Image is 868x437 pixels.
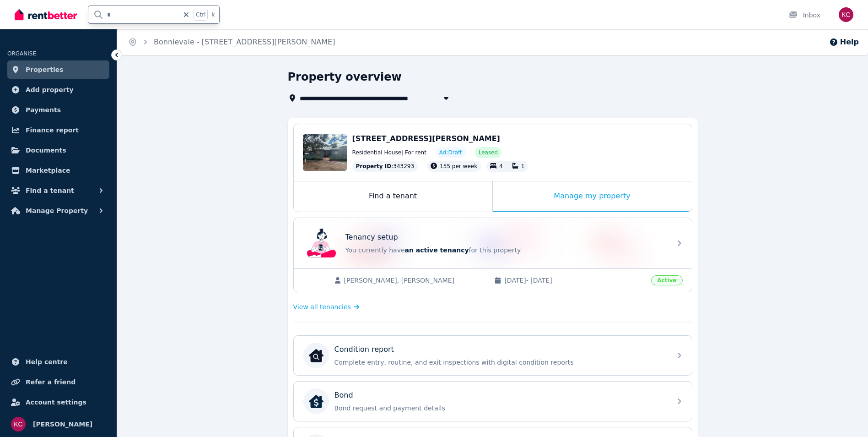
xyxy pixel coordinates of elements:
[26,145,66,156] span: Documents
[294,382,692,421] a: BondBondBond request and payment details
[439,149,462,156] span: Ad: Draft
[26,64,64,75] span: Properties
[7,60,109,79] a: Properties
[33,419,92,430] span: [PERSON_NAME]
[7,121,109,139] a: Finance report
[405,246,469,254] span: an active tenancy
[307,229,336,258] img: Tenancy setup
[7,50,36,57] span: ORGANISE
[194,9,208,21] span: Ctrl
[839,7,853,22] img: Krystal Carew
[309,348,323,363] img: Condition report
[7,393,109,411] a: Account settings
[7,202,109,220] button: Manage Property
[293,302,360,311] a: View all tenancies
[293,302,351,311] span: View all tenancies
[7,81,109,99] a: Add property
[294,336,692,375] a: Condition reportCondition reportComplete entry, routine, and exit inspections with digital condit...
[334,358,666,367] p: Complete entry, routine, and exit inspections with digital condition reports
[26,165,70,176] span: Marketplace
[7,161,109,180] a: Marketplace
[440,163,477,169] span: 155 per week
[7,101,109,119] a: Payments
[7,141,109,159] a: Documents
[493,181,692,212] div: Manage my property
[345,232,398,243] p: Tenancy setup
[117,29,346,55] nav: Breadcrumb
[344,276,485,285] span: [PERSON_NAME], [PERSON_NAME]
[334,390,353,401] p: Bond
[651,275,682,285] span: Active
[352,161,418,172] div: : 343293
[26,397,86,408] span: Account settings
[26,84,74,95] span: Add property
[26,104,61,115] span: Payments
[356,163,392,170] span: Property ID
[7,353,109,371] a: Help centre
[26,185,74,196] span: Find a tenant
[26,205,88,216] span: Manage Property
[7,181,109,200] button: Find a tenant
[345,246,666,255] p: You currently have for this property
[521,163,525,169] span: 1
[26,377,75,388] span: Refer a friend
[309,394,323,409] img: Bond
[352,134,500,143] span: [STREET_ADDRESS][PERSON_NAME]
[26,125,79,136] span: Finance report
[154,38,335,46] a: Bonnievale - [STREET_ADDRESS][PERSON_NAME]
[504,276,646,285] span: [DATE] - [DATE]
[334,344,394,355] p: Condition report
[479,149,498,156] span: Leased
[294,181,492,212] div: Find a tenant
[7,373,109,391] a: Refer a friend
[26,356,68,367] span: Help centre
[11,417,26,432] img: Krystal Carew
[829,37,859,48] button: Help
[288,70,402,84] h1: Property overview
[334,404,666,413] p: Bond request and payment details
[788,11,820,20] div: Inbox
[352,149,426,156] span: Residential House | For rent
[15,8,77,22] img: RentBetter
[499,163,503,169] span: 4
[211,11,215,18] span: k
[294,218,692,268] a: Tenancy setupTenancy setupYou currently havean active tenancyfor this property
